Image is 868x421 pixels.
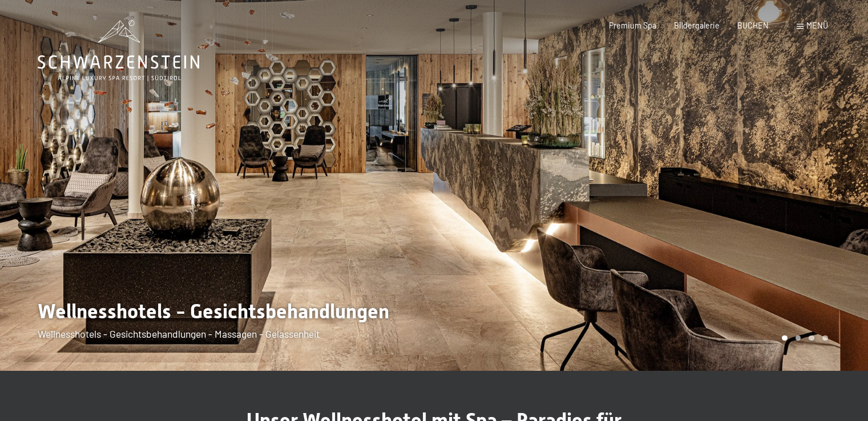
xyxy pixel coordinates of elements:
[778,335,828,341] div: Carousel Pagination
[609,21,656,30] a: Premium Spa
[796,335,801,341] div: Carousel Page 2
[782,335,788,341] div: Carousel Page 1 (Current Slide)
[737,21,769,30] a: BUCHEN
[674,21,720,30] a: Bildergalerie
[806,21,828,30] span: Menü
[822,335,828,341] div: Carousel Page 4
[809,335,814,341] div: Carousel Page 3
